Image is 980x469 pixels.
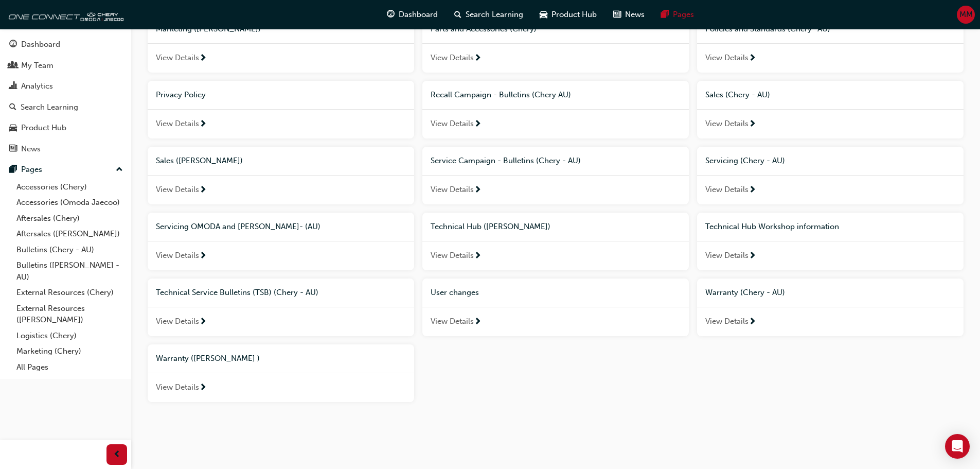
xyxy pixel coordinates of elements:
[156,288,318,297] span: Technical Service Bulletins (TSB) (Chery - AU)
[749,318,756,327] span: next-icon
[116,163,123,177] span: up-icon
[148,15,414,73] a: Marketing ([PERSON_NAME])View Details
[148,279,414,336] a: Technical Service Bulletins (TSB) (Chery - AU)View Details
[9,165,17,175] span: pages-icon
[21,60,54,72] div: My Team
[945,434,970,459] div: Open Intercom Messenger
[21,101,78,113] div: Search Learning
[199,318,207,327] span: next-icon
[148,81,414,138] a: Privacy PolicyView Details
[156,156,243,165] span: Sales ([PERSON_NAME])
[431,222,550,231] span: Technical Hub ([PERSON_NAME])
[422,81,689,138] a: Recall Campaign - Bulletins (Chery AU)View Details
[661,8,669,21] span: pages-icon
[705,156,785,165] span: Servicing (Chery - AU)
[21,39,60,50] div: Dashboard
[4,140,127,159] a: News
[12,179,127,195] a: Accessories (Chery)
[422,213,689,270] a: Technical Hub ([PERSON_NAME])View Details
[431,184,474,196] span: View Details
[12,242,127,258] a: Bulletins (Chery - AU)
[12,257,127,285] a: Bulletins ([PERSON_NAME] - AU)
[9,103,16,112] span: search-icon
[21,143,41,155] div: News
[4,56,127,75] a: My Team
[4,118,127,137] a: Product Hub
[9,40,17,49] span: guage-icon
[605,4,653,25] a: news-iconNews
[705,52,749,64] span: View Details
[156,52,199,64] span: View Details
[12,328,127,344] a: Logistics (Chery)
[705,184,749,196] span: View Details
[431,288,479,297] span: User changes
[12,285,127,301] a: External Resources (Chery)
[156,250,199,262] span: View Details
[156,381,199,393] span: View Details
[613,8,621,21] span: news-icon
[531,4,605,25] a: car-iconProduct Hub
[4,160,127,179] button: Pages
[705,316,749,327] span: View Details
[959,9,973,21] span: MM
[466,9,523,21] span: Search Learning
[9,124,17,133] span: car-icon
[199,120,207,129] span: next-icon
[705,118,749,130] span: View Details
[156,90,206,99] span: Privacy Policy
[4,35,127,54] a: Dashboard
[653,4,702,25] a: pages-iconPages
[431,52,474,64] span: View Details
[199,186,207,195] span: next-icon
[551,9,597,21] span: Product Hub
[4,98,127,117] a: Search Learning
[12,211,127,227] a: Aftersales (Chery)
[156,184,199,196] span: View Details
[399,9,438,21] span: Dashboard
[673,9,694,21] span: Pages
[697,147,964,204] a: Servicing (Chery - AU)View Details
[156,222,320,231] span: Servicing OMODA and [PERSON_NAME]- (AU)
[474,186,482,195] span: next-icon
[474,252,482,261] span: next-icon
[9,82,17,91] span: chart-icon
[422,147,689,204] a: Service Campaign - Bulletins (Chery - AU)View Details
[12,195,127,211] a: Accessories (Omoda Jaecoo)
[5,4,123,25] img: oneconnect
[454,8,461,21] span: search-icon
[156,354,260,363] span: Warranty ([PERSON_NAME] )
[749,54,756,63] span: next-icon
[446,4,531,25] a: search-iconSearch Learning
[697,15,964,73] a: Policies and Standards (Chery -AU)View Details
[199,54,207,63] span: next-icon
[9,145,17,154] span: news-icon
[156,118,199,130] span: View Details
[21,80,53,92] div: Analytics
[156,316,199,327] span: View Details
[431,316,474,327] span: View Details
[697,279,964,336] a: Warranty (Chery - AU)View Details
[431,90,571,99] span: Recall Campaign - Bulletins (Chery AU)
[431,250,474,262] span: View Details
[21,122,66,134] div: Product Hub
[474,120,482,129] span: next-icon
[21,164,42,176] div: Pages
[422,15,689,73] a: Parts and Accessories (Chery)View Details
[749,186,756,195] span: next-icon
[474,318,482,327] span: next-icon
[148,213,414,270] a: Servicing OMODA and [PERSON_NAME]- (AU)View Details
[705,222,839,231] span: Technical Hub Workshop information
[12,226,127,242] a: Aftersales ([PERSON_NAME])
[749,252,756,261] span: next-icon
[422,279,689,336] a: User changesView Details
[12,343,127,359] a: Marketing (Chery)
[9,61,17,71] span: people-icon
[4,77,127,96] a: Analytics
[199,384,207,393] span: next-icon
[697,81,964,138] a: Sales (Chery - AU)View Details
[4,33,127,160] button: DashboardMy TeamAnalyticsSearch LearningProduct HubNews
[625,9,645,21] span: News
[148,344,414,402] a: Warranty ([PERSON_NAME] )View Details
